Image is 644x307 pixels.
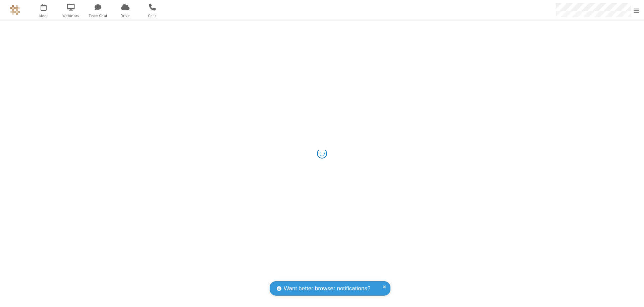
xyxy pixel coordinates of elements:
[284,284,370,293] span: Want better browser notifications?
[58,13,84,19] span: Webinars
[10,5,20,15] img: QA Selenium DO NOT DELETE OR CHANGE
[140,13,165,19] span: Calls
[31,13,56,19] span: Meet
[86,13,111,19] span: Team Chat
[113,13,138,19] span: Drive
